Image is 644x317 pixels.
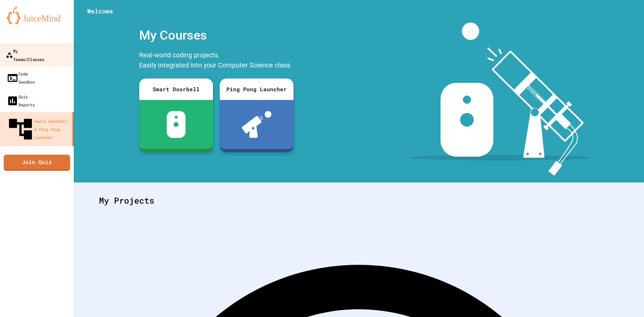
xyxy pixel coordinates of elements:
[7,70,35,86] div: Code Sandbox
[136,22,297,48] div: My Courses
[6,47,44,63] div: My Teams/Classes
[139,78,213,100] div: Smart Doorbell
[220,78,293,100] div: Ping Pong Launcher
[167,111,186,138] img: sdb-white.svg
[412,22,591,176] img: banner-image-my-projects.png
[92,188,626,214] div: My Projects
[4,155,70,171] a: Join Quiz
[242,111,272,138] img: ppl-with-ball.png
[136,48,297,73] div: Real-world coding projects. Easily integrated into your Computer Science class.
[7,115,70,143] div: Smart Doorbell & Ping Pong Launcher
[7,7,67,24] img: logo-orange.svg
[7,93,35,109] div: Quiz Reports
